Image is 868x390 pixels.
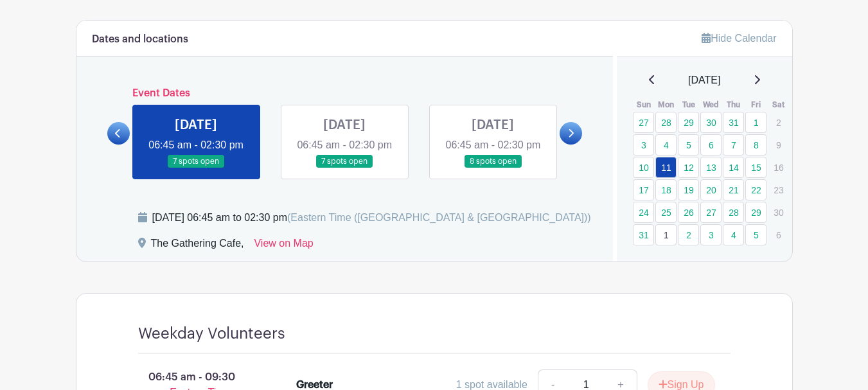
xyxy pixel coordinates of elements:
[655,157,677,178] a: 11
[768,225,789,245] p: 6
[745,112,766,133] a: 1
[700,202,722,223] a: 27
[138,324,285,343] h4: Weekday Volunteers
[632,98,655,111] th: Sun
[152,210,591,226] div: [DATE] 06:45 am to 02:30 pm
[655,202,677,223] a: 25
[151,236,244,256] div: The Gathering Cafe,
[678,224,699,245] a: 2
[287,212,591,223] span: (Eastern Time ([GEOGRAPHIC_DATA] & [GEOGRAPHIC_DATA]))
[633,224,654,245] a: 31
[633,134,654,155] a: 3
[130,87,560,100] h6: Event Dates
[745,224,766,245] a: 5
[678,202,699,223] a: 26
[254,236,313,256] a: View on Map
[655,224,677,245] a: 1
[723,179,744,200] a: 21
[655,112,677,133] a: 28
[745,157,766,178] a: 15
[677,98,700,111] th: Tue
[723,157,744,178] a: 14
[700,157,722,178] a: 13
[688,73,720,88] span: [DATE]
[700,98,722,111] th: Wed
[633,157,654,178] a: 10
[633,112,654,133] a: 27
[702,33,776,44] a: Hide Calendar
[722,98,745,111] th: Thu
[700,224,722,245] a: 3
[768,135,789,155] p: 9
[633,179,654,200] a: 17
[745,98,767,111] th: Fri
[655,98,677,111] th: Mon
[678,112,699,133] a: 29
[678,179,699,200] a: 19
[723,112,744,133] a: 31
[745,179,766,200] a: 22
[700,112,722,133] a: 30
[678,134,699,155] a: 5
[700,134,722,155] a: 6
[768,112,789,132] p: 2
[767,98,790,111] th: Sat
[723,224,744,245] a: 4
[745,134,766,155] a: 8
[768,180,789,200] p: 23
[768,202,789,222] p: 30
[633,202,654,223] a: 24
[655,179,677,200] a: 18
[678,157,699,178] a: 12
[745,202,766,223] a: 29
[723,134,744,155] a: 7
[655,134,677,155] a: 4
[723,202,744,223] a: 28
[92,33,188,46] h6: Dates and locations
[700,179,722,200] a: 20
[768,157,789,177] p: 16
